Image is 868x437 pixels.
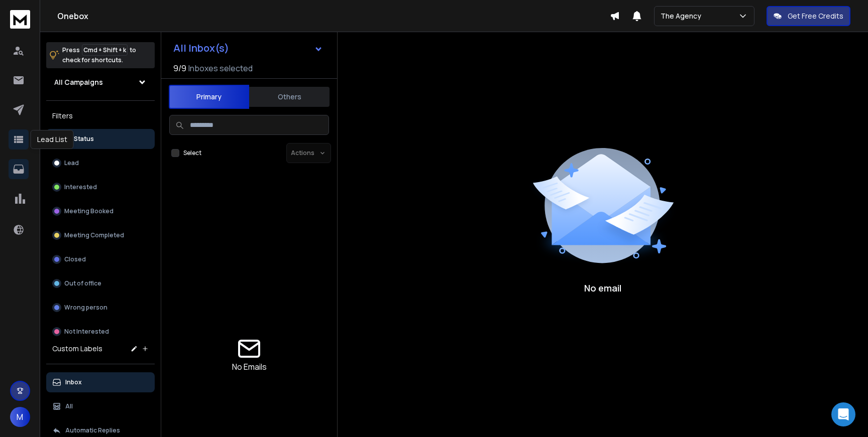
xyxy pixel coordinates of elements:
[169,85,249,109] button: Primary
[46,129,155,149] button: All Status
[188,62,253,74] h3: Inboxes selected
[64,183,97,191] p: Interested
[46,153,155,173] button: Lead
[65,135,94,143] p: All Status
[46,225,155,245] button: Meeting Completed
[46,72,155,92] button: All Campaigns
[173,62,186,74] span: 9 / 9
[54,77,103,87] h1: All Campaigns
[64,304,107,312] p: Wrong person
[10,407,30,427] button: M
[64,231,124,239] p: Meeting Completed
[249,86,330,108] button: Others
[173,43,229,53] h1: All Inbox(s)
[788,11,843,21] p: Get Free Credits
[10,10,30,29] img: logo
[57,10,610,22] h1: Onebox
[46,396,155,416] button: All
[46,249,155,269] button: Closed
[46,273,155,294] button: Out of office
[52,344,102,354] h3: Custom Labels
[65,426,120,434] p: Automatic Replies
[65,402,73,410] p: All
[183,149,201,157] label: Select
[661,11,705,21] p: The Agency
[82,44,128,56] span: Cmd + Shift + k
[65,378,82,386] p: Inbox
[31,130,74,149] div: Lead List
[767,6,850,26] button: Get Free Credits
[64,328,109,336] p: Not Interested
[165,38,331,58] button: All Inbox(s)
[232,361,267,373] p: No Emails
[64,159,79,167] p: Lead
[64,255,86,263] p: Closed
[831,402,855,426] div: Open Intercom Messenger
[46,109,155,123] h3: Filters
[46,322,155,342] button: Not Interested
[64,279,101,287] p: Out of office
[46,177,155,197] button: Interested
[64,207,114,215] p: Meeting Booked
[46,298,155,318] button: Wrong person
[46,372,155,392] button: Inbox
[584,281,621,295] p: No email
[46,201,155,221] button: Meeting Booked
[62,45,136,65] p: Press to check for shortcuts.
